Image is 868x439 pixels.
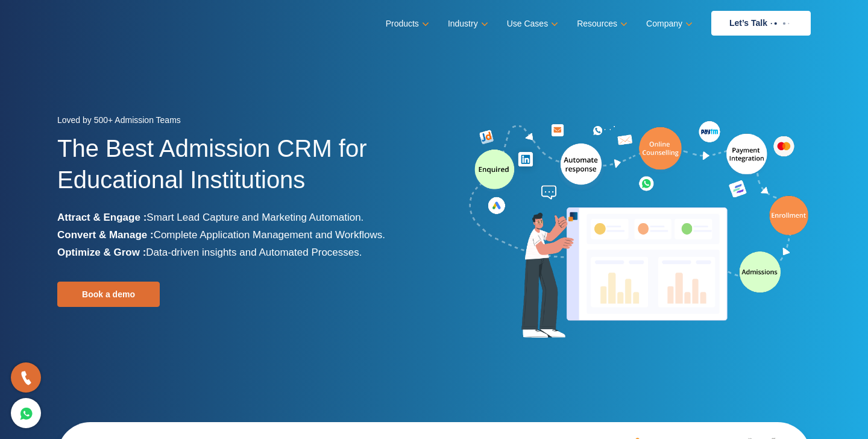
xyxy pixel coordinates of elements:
b: Attract & Engage : [57,212,146,223]
h1: The Best Admission CRM for Educational Institutions [57,133,425,209]
span: Data-driven insights and Automated Processes. [146,247,362,258]
b: Convert & Manage : [57,229,154,241]
b: Optimize & Grow : [57,247,146,258]
a: Let’s Talk [711,11,811,36]
img: admission-software-home-page-header [467,118,811,343]
a: Resources [577,15,625,33]
div: Loved by 500+ Admission Teams [57,112,425,133]
a: Products [386,15,427,33]
a: Industry [448,15,486,33]
a: Company [646,15,690,33]
span: Smart Lead Capture and Marketing Automation. [146,212,363,223]
span: Complete Application Management and Workflows. [154,229,385,241]
a: Book a demo [57,282,160,307]
a: Use Cases [507,15,556,33]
